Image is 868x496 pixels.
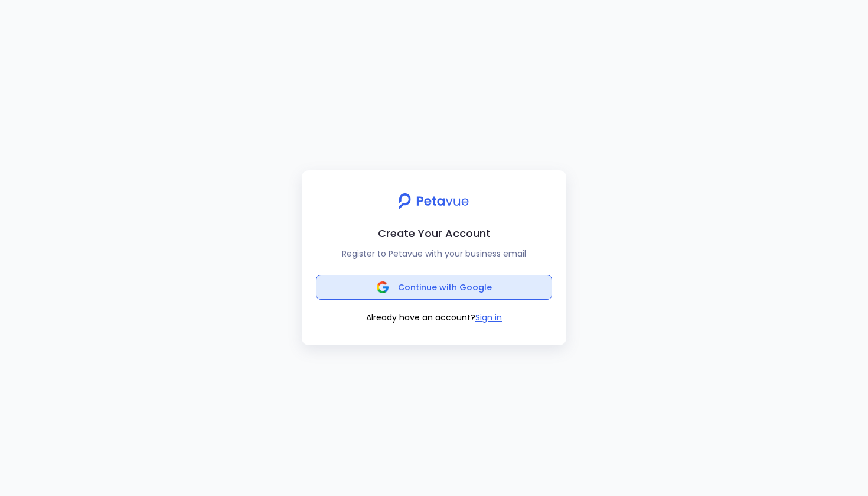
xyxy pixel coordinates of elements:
span: Continue with Google [398,281,492,293]
button: Continue with Google [316,275,552,300]
h2: Create Your Account [311,225,557,242]
p: Register to Petavue with your business email [311,247,557,261]
img: petavue logo [391,187,477,215]
span: Already have an account? [366,312,475,323]
button: Sign in [475,312,502,324]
